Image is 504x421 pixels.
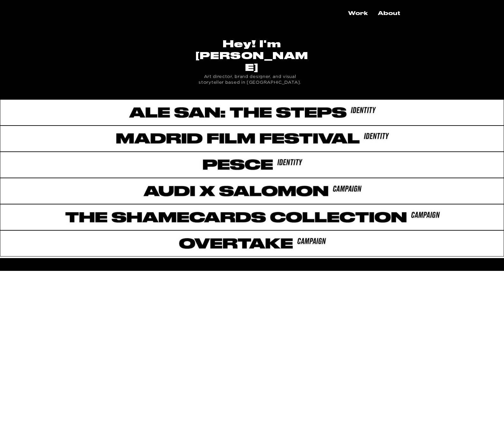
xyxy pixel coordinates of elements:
span: Hey! I'm [PERSON_NAME] [196,40,308,73]
a: About [373,8,405,19]
nav: Site [343,8,405,19]
span: Art director, brand designer, and visual storyteller based in [GEOGRAPHIC_DATA]. [199,74,301,85]
p: Work [345,8,371,19]
a: Work [343,8,373,19]
p: About [375,8,403,19]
